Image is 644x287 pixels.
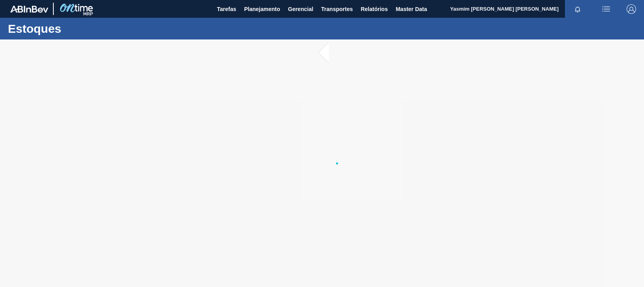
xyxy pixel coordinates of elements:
img: userActions [601,4,611,14]
span: Tarefas [217,4,236,14]
span: Gerencial [288,4,314,14]
h1: Estoques [8,24,148,33]
span: Relatórios [361,4,387,14]
img: Logout [627,4,636,14]
img: TNhmsLtSVTkK8tSr43FrP2fwEKptu5GPRR3wAAAABJRU5ErkJggg== [10,6,48,13]
span: Planejamento [244,4,280,14]
span: Master Data [396,4,427,14]
button: Notificações [565,4,590,15]
span: Transportes [321,4,353,14]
